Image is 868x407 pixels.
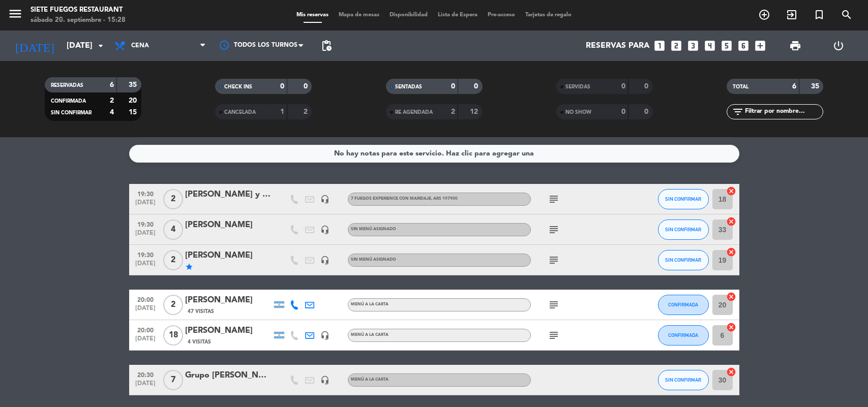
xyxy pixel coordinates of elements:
[665,377,701,383] span: SIN CONFIRMAR
[334,12,384,18] span: Mapa de mesas
[280,83,284,90] strong: 0
[451,108,455,115] strong: 2
[51,99,86,104] span: CONFIRMADA
[133,293,158,305] span: 20:00
[586,41,649,51] span: Reservas para
[185,188,272,201] div: [PERSON_NAME] y [PERSON_NAME]
[291,12,334,18] span: Mis reservas
[351,333,388,337] span: Menú a la carta
[351,258,396,262] span: Sin menú asignado
[726,186,736,196] i: cancel
[726,247,736,257] i: cancel
[474,83,480,90] strong: 0
[51,83,83,88] span: RESERVADAS
[224,84,252,89] span: CHECK INS
[703,39,716,52] i: looks_4
[129,81,139,88] strong: 35
[320,225,330,234] i: headset_mic
[224,110,256,115] span: CANCELADA
[686,39,700,52] i: looks_3
[548,299,560,311] i: subject
[320,195,330,204] i: headset_mic
[133,248,158,260] span: 19:30
[133,199,158,211] span: [DATE]
[188,307,214,316] span: 47 Visitas
[548,224,560,236] i: subject
[304,108,310,115] strong: 2
[817,30,860,61] div: LOG OUT
[320,256,330,265] i: headset_mic
[720,39,733,52] i: looks_5
[163,370,183,390] span: 7
[185,218,272,232] div: [PERSON_NAME]
[163,295,183,315] span: 2
[133,187,158,199] span: 19:30
[548,254,560,266] i: subject
[133,324,158,335] span: 20:00
[351,227,396,231] span: Sin menú asignado
[188,338,211,346] span: 4 Visitas
[621,83,625,90] strong: 0
[565,84,590,89] span: SERVIDAS
[726,292,736,302] i: cancel
[665,257,701,263] span: SIN CONFIRMAR
[131,42,149,49] span: Cena
[470,108,480,115] strong: 12
[658,325,709,346] button: CONFIRMADA
[758,9,770,21] i: add_circle_outline
[841,9,853,21] i: search
[451,83,455,90] strong: 0
[548,193,560,205] i: subject
[133,230,158,241] span: [DATE]
[811,83,821,90] strong: 35
[133,305,158,317] span: [DATE]
[163,325,183,346] span: 18
[163,250,183,270] span: 2
[792,83,796,90] strong: 6
[732,106,744,118] i: filter_list
[658,295,709,315] button: CONFIRMADA
[320,40,333,52] span: pending_actions
[185,369,272,382] div: Grupo [PERSON_NAME]
[565,110,591,115] span: NO SHOW
[133,368,158,380] span: 20:30
[185,324,272,337] div: [PERSON_NAME]
[185,249,272,262] div: [PERSON_NAME]
[670,39,683,52] i: looks_two
[653,39,666,52] i: looks_one
[129,109,139,116] strong: 15
[726,216,736,227] i: cancel
[431,197,458,201] span: , ARS 197900
[832,40,845,52] i: power_settings_new
[789,40,801,52] span: print
[726,322,736,332] i: cancel
[110,81,114,88] strong: 6
[95,40,107,52] i: arrow_drop_down
[133,260,158,272] span: [DATE]
[658,250,709,270] button: SIN CONFIRMAR
[163,189,183,209] span: 2
[110,97,114,104] strong: 2
[280,108,284,115] strong: 1
[133,335,158,347] span: [DATE]
[351,378,388,382] span: Menú a la carta
[304,83,310,90] strong: 0
[726,367,736,377] i: cancel
[483,12,520,18] span: Pre-acceso
[351,197,458,201] span: 7 fuegos experience con maridaje
[185,294,272,307] div: [PERSON_NAME]
[133,218,158,230] span: 19:30
[8,35,62,57] i: [DATE]
[129,97,139,104] strong: 20
[8,6,23,21] i: menu
[8,6,23,25] button: menu
[668,302,698,307] span: CONFIRMADA
[320,331,330,340] i: headset_mic
[754,39,767,52] i: add_box
[733,84,749,89] span: TOTAL
[185,263,193,271] i: star
[744,106,823,117] input: Filtrar por nombre...
[644,83,650,90] strong: 0
[520,12,577,18] span: Tarjetas de regalo
[320,375,330,385] i: headset_mic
